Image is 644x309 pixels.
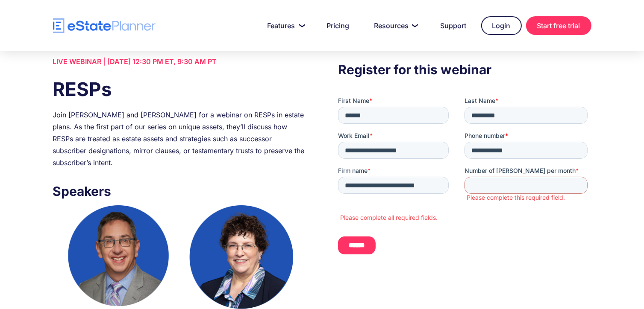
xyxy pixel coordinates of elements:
a: Login [481,16,522,35]
h1: RESPs [53,76,306,102]
a: Resources [364,17,426,34]
div: LIVE WEBINAR | [DATE] 12:30 PM ET, 9:30 AM PT [53,55,306,67]
a: Support [430,17,477,34]
a: Pricing [317,17,360,34]
a: home [53,18,156,33]
iframe: Form 0 [338,96,591,269]
a: Start free trial [526,16,591,35]
h3: Speakers [53,181,306,201]
a: Features [257,17,312,34]
h3: Register for this webinar [338,60,591,79]
div: Join [PERSON_NAME] and [PERSON_NAME] for a webinar on RESPs in estate plans. As the first part of... [53,109,306,169]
